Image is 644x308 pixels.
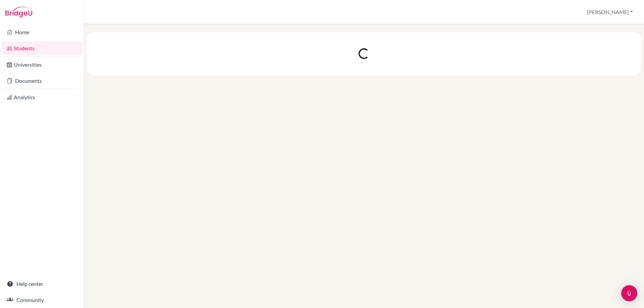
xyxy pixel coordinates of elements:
[1,58,82,71] a: Universities
[1,25,82,39] a: Home
[1,90,82,104] a: Analytics
[1,42,82,55] a: Students
[1,74,82,87] a: Documents
[621,285,637,301] div: Open Intercom Messenger
[5,7,32,17] img: Bridge-U
[1,293,82,307] a: Community
[584,6,636,18] button: [PERSON_NAME]
[1,277,82,291] a: Help center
